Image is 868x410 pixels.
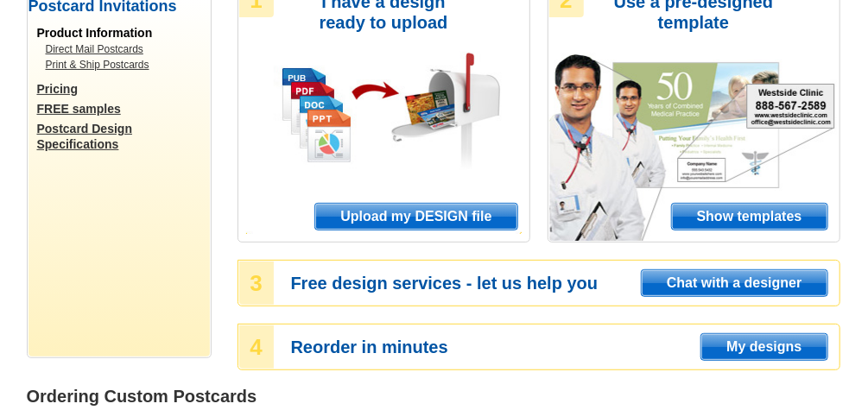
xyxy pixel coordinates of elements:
[46,41,201,57] a: Direct Mail Postcards
[291,275,839,291] h3: Free design services - let us help you
[315,204,516,230] span: Upload my DESIGN file
[239,262,274,305] div: 3
[239,325,274,369] div: 4
[27,387,257,406] strong: Ordering Custom Postcards
[671,203,828,230] a: Show templates
[46,57,201,73] a: Print & Ship Postcards
[37,121,210,152] a: Postcard Design Specifications
[37,81,210,97] a: Pricing
[672,204,827,230] span: Show templates
[641,269,827,297] a: Chat with a designer
[37,26,153,40] span: Product Information
[642,270,827,296] span: Chat with a designer
[291,339,839,355] h3: Reorder in minutes
[37,101,210,117] a: FREE samples
[701,334,827,360] span: My designs
[314,203,517,230] a: Upload my DESIGN file
[700,333,827,361] a: My designs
